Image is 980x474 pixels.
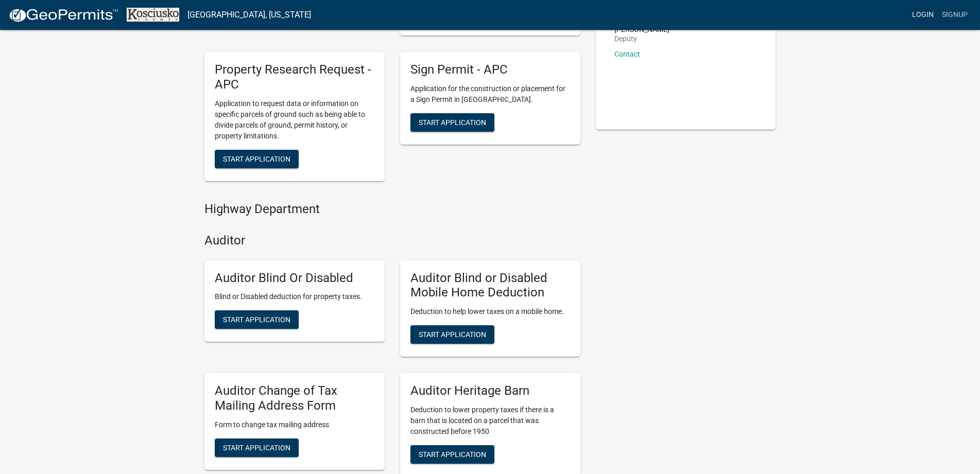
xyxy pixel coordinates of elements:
[419,330,486,339] span: Start Application
[410,83,570,105] p: Application for the construction or placement for a Sign Permit in [GEOGRAPHIC_DATA].
[410,445,494,464] button: Start Application
[215,383,374,413] h5: Auditor Change of Tax Mailing Address Form
[215,291,374,302] p: Blind or Disabled deduction for property taxes.
[215,150,299,168] button: Start Application
[410,383,570,398] h5: Auditor Heritage Barn
[215,419,374,430] p: Form to change tax mailing address
[223,443,290,451] span: Start Application
[204,233,580,248] h4: Auditor
[614,50,640,58] a: Contact
[223,315,290,324] span: Start Application
[215,271,374,286] h5: Auditor Blind Or Disabled
[215,310,299,329] button: Start Application
[410,62,570,77] h5: Sign Permit - APC
[614,35,669,42] p: Deputy
[187,6,311,24] a: [GEOGRAPHIC_DATA], [US_STATE]
[223,154,290,163] span: Start Application
[127,8,179,22] img: Kosciusko County, Indiana
[410,405,570,437] p: Deduction to lower property taxes if there is a barn that is located on a parcel that was constru...
[410,271,570,301] h5: Auditor Blind or Disabled Mobile Home Deduction
[215,62,374,92] h5: Property Research Request - APC
[419,450,486,458] span: Start Application
[215,438,299,457] button: Start Application
[419,118,486,127] span: Start Application
[410,306,570,317] p: Deduction to help lower taxes on a mobile home.
[938,5,972,25] a: Signup
[204,202,580,217] h4: Highway Department
[908,5,938,25] a: Login
[215,98,374,142] p: Application to request data or information on specific parcels of ground such as being able to di...
[614,26,669,33] p: [PERSON_NAME]
[410,325,494,344] button: Start Application
[410,113,494,132] button: Start Application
